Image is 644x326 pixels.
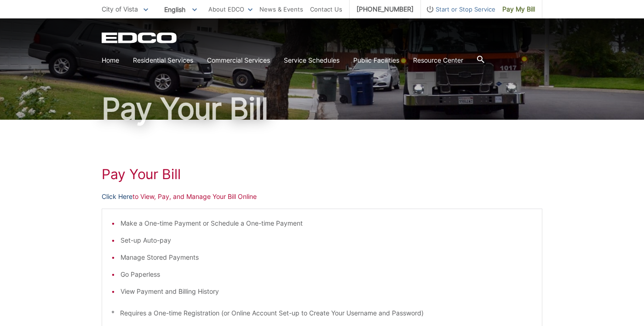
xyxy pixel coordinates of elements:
[208,4,253,14] a: About EDCO
[102,192,132,202] a: Click Here
[102,55,119,65] a: Home
[121,218,533,228] li: Make a One-time Payment or Schedule a One-time Payment
[310,4,342,14] a: Contact Us
[121,286,533,297] li: View Payment and Billing History
[102,5,138,13] span: City of Vista
[121,252,533,262] li: Manage Stored Payments
[284,55,339,65] a: Service Schedules
[259,4,303,14] a: News & Events
[102,94,542,123] h1: Pay Your Bill
[111,308,533,318] p: * Requires a One-time Registration (or Online Account Set-up to Create Your Username and Password)
[157,2,204,17] span: English
[102,166,542,182] h1: Pay Your Bill
[353,55,399,65] a: Public Facilities
[121,269,533,279] li: Go Paperless
[121,235,533,245] li: Set-up Auto-pay
[102,192,542,202] p: to View, Pay, and Manage Your Bill Online
[207,55,270,65] a: Commercial Services
[102,32,178,43] a: EDCD logo. Return to the homepage.
[413,55,463,65] a: Resource Center
[502,4,535,14] span: Pay My Bill
[133,55,193,65] a: Residential Services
